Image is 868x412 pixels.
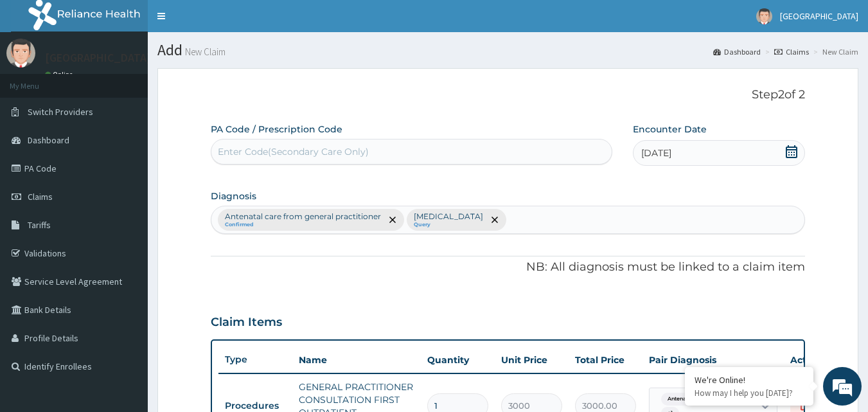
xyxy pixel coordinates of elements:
[633,123,707,136] label: Encounter Date
[211,190,256,202] label: Diagnosis
[756,8,772,24] img: User Image
[225,211,381,222] p: Antenatal care from general practitioner
[810,46,858,57] li: New Claim
[157,42,858,58] h1: Add
[642,347,784,373] th: Pair Diagnosis
[6,39,35,67] img: User Image
[218,348,292,372] th: Type
[28,191,53,202] span: Claims
[211,316,282,330] h3: Claim Items
[495,347,569,373] th: Unit Price
[387,214,398,226] span: remove selection option
[45,70,76,79] a: Online
[421,347,495,373] th: Quantity
[569,347,642,373] th: Total Price
[225,222,381,228] small: Confirmed
[211,123,342,136] label: PA Code / Prescription Code
[182,47,226,57] small: New Claim
[661,393,757,406] span: Antenatal care from general pr...
[713,46,761,57] a: Dashboard
[414,222,483,228] small: Query
[641,147,671,159] span: [DATE]
[28,106,93,118] span: Switch Providers
[414,211,483,222] p: [MEDICAL_DATA]
[780,10,858,22] span: [GEOGRAPHIC_DATA]
[211,259,806,276] p: NB: All diagnosis must be linked to a claim item
[45,52,151,64] p: [GEOGRAPHIC_DATA]
[218,145,369,158] div: Enter Code(Secondary Care Only)
[292,347,421,373] th: Name
[784,347,848,373] th: Actions
[28,134,69,146] span: Dashboard
[774,46,809,57] a: Claims
[489,214,500,226] span: remove selection option
[211,88,806,102] p: Step 2 of 2
[695,388,804,399] p: How may I help you today?
[695,374,804,386] div: We're Online!
[28,219,51,231] span: Tariffs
